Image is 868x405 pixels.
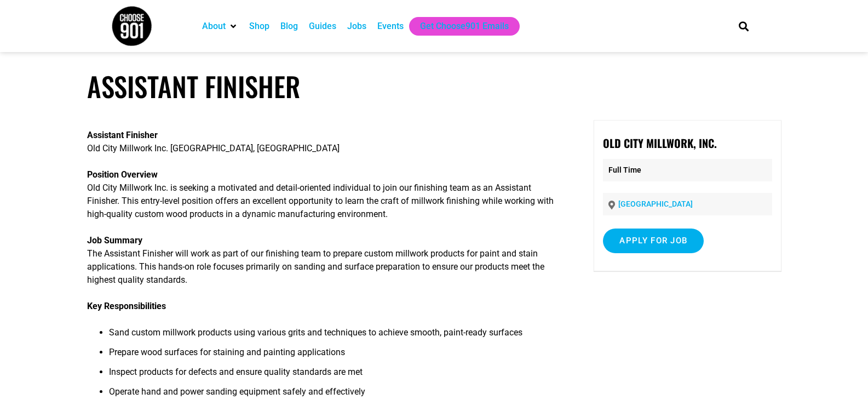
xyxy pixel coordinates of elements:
p: Old City Millwork Inc. [GEOGRAPHIC_DATA], [GEOGRAPHIC_DATA] [87,129,560,155]
div: Search [734,17,752,35]
p: The Assistant Finisher will work as part of our finishing team to prepare custom millwork product... [87,234,560,287]
strong: Old City Millwork, Inc. [603,135,717,151]
a: Events [377,20,404,33]
strong: Key Responsibilities [87,301,166,311]
li: Operate hand and power sanding equipment safely and effectively [109,385,560,405]
a: Jobs [347,20,366,33]
p: Full Time [603,159,772,181]
nav: Main nav [197,17,720,36]
div: About [197,17,244,36]
li: Prepare wood surfaces for staining and painting applications [109,346,560,366]
h1: Assistant Finisher [87,70,781,102]
strong: Position Overview [87,169,158,180]
p: Old City Millwork Inc. is seeking a motivated and detail-oriented individual to join our finishin... [87,168,560,221]
a: [GEOGRAPHIC_DATA] [618,199,693,208]
a: About [202,20,226,33]
input: Apply for job [603,229,704,253]
a: Shop [249,20,269,33]
a: Get Choose901 Emails [420,20,509,33]
a: Blog [280,20,298,33]
strong: Assistant Finisher [87,130,158,140]
a: Guides [309,20,336,33]
li: Sand custom millwork products using various grits and techniques to achieve smooth, paint-ready s... [109,326,560,346]
strong: Job Summary [87,235,142,246]
li: Inspect products for defects and ensure quality standards are met [109,366,560,385]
